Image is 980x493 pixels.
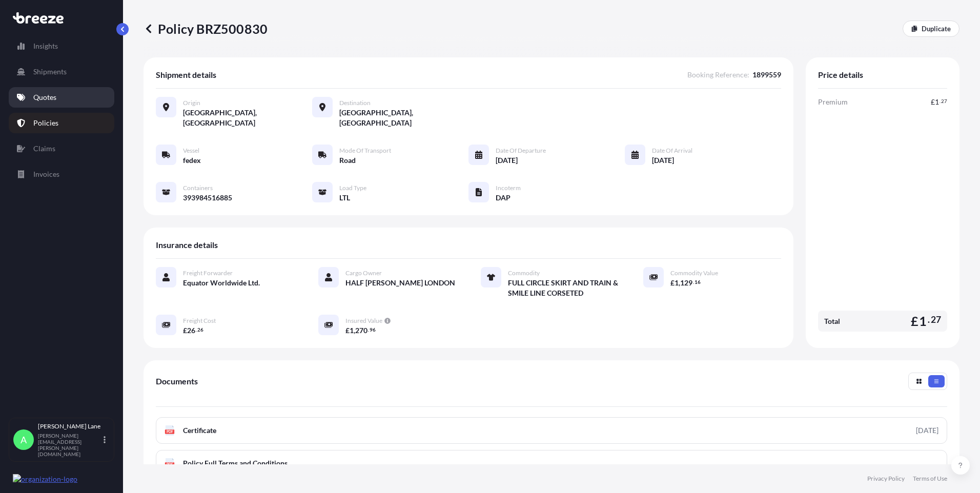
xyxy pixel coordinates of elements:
a: Shipments [9,61,114,82]
span: . [940,99,941,103]
span: Vessel [183,147,199,155]
a: Policies [9,113,114,133]
a: Quotes [9,87,114,108]
p: [PERSON_NAME][EMAIL_ADDRESS][PERSON_NAME][DOMAIN_NAME] [38,433,101,457]
p: Claims [33,143,55,154]
span: Mode of Transport [339,147,391,155]
span: DAP [496,193,511,203]
span: 26 [187,327,195,334]
span: Date of Arrival [652,147,692,155]
span: A [21,435,27,445]
span: £ [931,98,935,106]
span: Policy Full Terms and Conditions [183,458,288,468]
a: PDFPolicy Full Terms and Conditions [156,450,947,477]
span: 1 [675,279,679,286]
text: PDF [167,463,173,466]
span: £ [183,327,187,334]
div: [DATE] [916,425,938,436]
span: [DATE] [496,155,518,166]
span: Containers [183,184,213,192]
a: PDFCertificate[DATE] [156,417,947,444]
span: . [693,280,694,284]
p: Invoices [33,169,59,179]
span: 129 [680,279,692,286]
span: Commodity [508,269,540,277]
span: 393984516885 [183,193,232,203]
span: Premium [818,97,848,107]
p: Quotes [33,92,56,102]
p: Shipments [33,67,67,77]
p: Insights [33,41,58,51]
span: Date of Departure [496,147,546,155]
span: Destination [339,99,371,107]
span: 26 [197,328,203,332]
span: 27 [931,317,941,323]
span: £ [911,315,918,327]
p: Duplicate [922,24,951,34]
span: Shipment details [156,70,216,80]
span: Documents [156,376,198,386]
span: , [354,327,355,334]
span: Booking Reference : [687,70,749,80]
span: Equator Worldwide Ltd. [183,278,260,288]
span: Load Type [339,184,366,192]
span: 27 [941,99,947,103]
span: 1899559 [752,70,781,80]
span: Origin [183,99,200,107]
span: Commodity Value [670,269,718,277]
span: fedex [183,155,201,166]
p: Policy BRZ500830 [144,20,268,37]
p: [PERSON_NAME] Lane [38,422,101,430]
span: Freight Cost [183,317,216,325]
text: PDF [167,430,173,434]
span: £ [345,327,350,334]
span: 270 [355,327,367,334]
span: Total [824,316,840,326]
img: organization-logo [13,474,77,484]
span: 96 [370,328,376,332]
span: Insured Value [345,317,382,325]
span: HALF [PERSON_NAME] LONDON [345,278,455,288]
span: Insurance details [156,240,218,250]
span: LTL [339,193,350,203]
a: Terms of Use [913,475,947,483]
span: 1 [919,315,927,327]
span: Certificate [183,425,216,436]
a: Claims [9,138,114,159]
span: 16 [695,280,701,284]
p: Policies [33,118,58,128]
span: Road [339,155,356,166]
span: , [679,279,680,286]
span: FULL CIRCLE SKIRT AND TRAIN & SMILE LINE CORSETED [508,278,619,298]
span: [GEOGRAPHIC_DATA], [GEOGRAPHIC_DATA] [183,108,312,128]
span: [GEOGRAPHIC_DATA], [GEOGRAPHIC_DATA] [339,108,468,128]
span: . [368,328,369,332]
span: Cargo Owner [345,269,382,277]
a: Privacy Policy [867,475,905,483]
span: Incoterm [496,184,521,192]
span: 1 [350,327,354,334]
span: £ [670,279,675,286]
span: . [196,328,197,332]
a: Insights [9,36,114,56]
span: . [928,317,930,323]
span: 1 [935,98,939,106]
span: Freight Forwarder [183,269,233,277]
span: Price details [818,70,863,80]
a: Duplicate [903,20,959,37]
a: Invoices [9,164,114,184]
span: [DATE] [652,155,674,166]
